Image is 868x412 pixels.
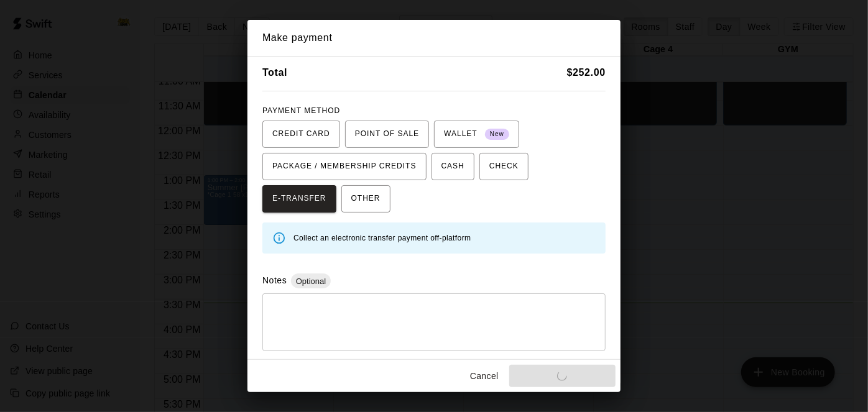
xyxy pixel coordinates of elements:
span: PACKAGE / MEMBERSHIP CREDITS [272,157,417,176]
span: CREDIT CARD [272,124,330,144]
b: Total [262,67,287,78]
button: E-TRANSFER [262,185,336,213]
span: E-TRANSFER [272,189,326,209]
span: OTHER [351,189,381,209]
button: WALLET New [434,121,519,148]
h2: Make payment [247,20,621,56]
span: WALLET [444,124,509,144]
button: Cancel [464,365,504,388]
span: CHECK [489,157,519,176]
label: Notes [262,275,287,285]
span: POINT OF SALE [355,124,419,144]
button: CHECK [479,153,529,180]
span: Optional [291,277,331,286]
button: OTHER [341,185,390,213]
button: PACKAGE / MEMBERSHIP CREDITS [262,153,427,180]
button: CASH [432,153,474,180]
span: PAYMENT METHOD [262,106,340,115]
span: Collect an electronic transfer payment off-platform [293,234,471,242]
b: $ 252.00 [567,67,606,78]
span: New [485,126,509,143]
button: POINT OF SALE [345,121,429,148]
button: CREDIT CARD [262,121,340,148]
span: CASH [441,157,464,176]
